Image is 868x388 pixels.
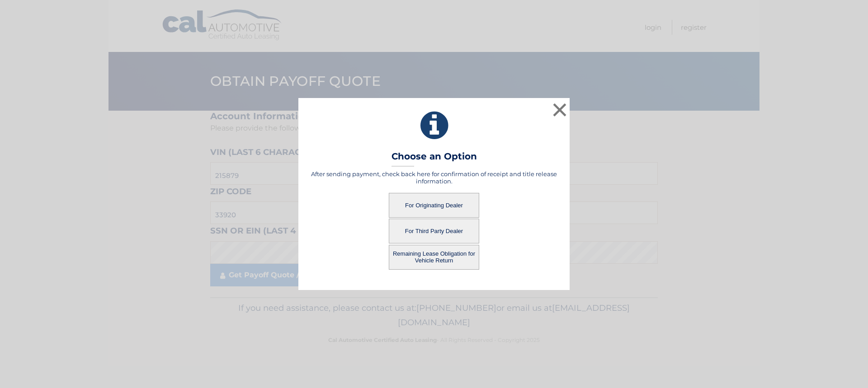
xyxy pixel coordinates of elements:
[310,170,558,185] h5: After sending payment, check back here for confirmation of receipt and title release information.
[389,193,479,218] button: For Originating Dealer
[551,101,569,119] button: ×
[389,219,479,243] button: For Third Party Dealer
[392,151,477,167] h3: Choose an Option
[389,245,479,270] button: Remaining Lease Obligation for Vehicle Return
